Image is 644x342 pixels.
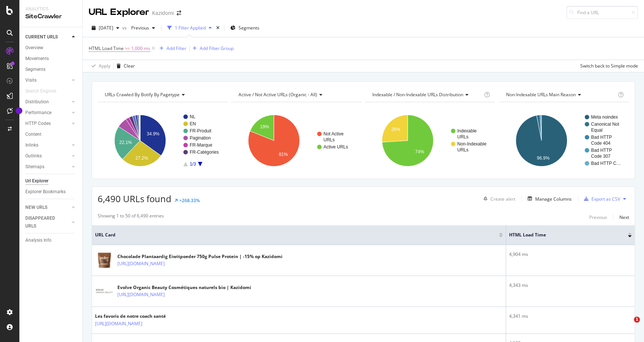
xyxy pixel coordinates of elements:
[25,188,77,196] a: Explorer Bookmarks
[103,89,221,101] h4: URLs Crawled By Botify By pagetype
[589,213,607,222] button: Previous
[457,141,486,147] text: Non-Indexable
[131,43,150,54] span: 1,000 ms
[200,45,234,51] div: Add Filter Group
[99,25,113,31] span: 2025 Sep. 2nd
[124,63,135,69] div: Clear
[25,98,70,106] a: Distribution
[190,114,196,119] text: NL
[634,317,640,323] span: 1
[535,196,572,202] div: Manage Columns
[25,12,76,21] div: SiteCrawler
[323,144,348,150] text: Active URLs
[95,313,167,320] div: Les favoris de notre coach santé
[457,134,468,139] text: URLs
[499,108,629,173] svg: A chart.
[114,60,135,72] button: Clear
[190,128,212,134] text: FR-Produit
[505,89,616,101] h4: Non-Indexable URLs Main Reason
[591,122,619,127] text: Canonical Not
[371,89,483,101] h4: Indexable / Non-Indexable URLs Distribution
[25,177,48,185] div: Url Explorer
[239,91,317,98] span: Active / Not Active URLs (organic - all)
[190,44,234,53] button: Add Filter Group
[89,60,110,72] button: Apply
[365,108,495,173] svg: A chart.
[98,192,171,205] span: 6,490 URLs found
[16,107,22,114] div: Tooltip anchor
[509,282,632,289] div: 4,343 ms
[117,260,165,267] a: [URL][DOMAIN_NAME]
[525,194,572,203] button: Manage Columns
[591,161,621,166] text: Bad HTTP C…
[95,232,497,238] span: URL Card
[279,152,288,157] text: 81%
[415,149,424,154] text: 74%
[25,66,45,73] div: Segments
[577,60,638,72] button: Switch back to Simple mode
[99,63,110,69] div: Apply
[25,141,38,149] div: Inlinks
[25,76,37,84] div: Visits
[231,108,362,173] svg: A chart.
[25,76,70,84] a: Visits
[591,196,620,202] div: Export as CSV
[25,204,70,211] a: NEW URLS
[323,131,344,137] text: Not Active
[122,25,128,31] span: vs
[509,251,632,258] div: 4,904 ms
[177,10,181,16] div: arrow-right-arrow-left
[581,193,620,205] button: Export as CSV
[164,22,215,34] button: 1 Filter Applied
[215,24,221,32] div: times
[260,124,269,129] text: 19%
[566,6,638,19] input: Find a URL
[25,163,70,171] a: Sitemaps
[591,148,612,153] text: Bad HTTP
[190,142,212,148] text: FR-Marque
[128,22,158,34] button: Previous
[480,193,515,205] button: Create alert
[25,33,70,41] a: CURRENT URLS
[457,128,477,134] text: Indexable
[25,163,44,171] div: Sitemaps
[25,131,77,138] a: Content
[175,25,206,31] div: 1 Filter Applied
[95,285,114,298] img: main image
[506,91,576,98] span: Non-Indexable URLs Main Reason
[117,284,251,291] div: Evolve Organic Beauty Cosmétiques naturels bio | Kazidomi
[25,55,49,63] div: Movements
[457,147,468,153] text: URLs
[25,87,64,95] a: Search Engines
[98,213,164,222] div: Showing 1 to 50 of 6,490 entries
[490,196,515,202] div: Create alert
[227,22,262,34] button: Segments
[25,33,58,41] div: CURRENT URLS
[25,120,70,128] a: HTTP Codes
[25,152,42,160] div: Outlinks
[589,214,607,220] div: Previous
[190,121,196,126] text: EN
[25,177,77,185] a: Url Explorer
[239,25,259,31] span: Segments
[105,91,180,98] span: URLs Crawled By Botify By pagetype
[591,154,610,159] text: Code 307
[591,128,603,133] text: Equal
[128,25,149,31] span: Previous
[95,251,114,270] img: main image
[125,45,130,51] span: >=
[167,45,186,51] div: Add Filter
[591,141,610,146] text: Code 404
[98,108,228,173] svg: A chart.
[25,141,70,149] a: Inlinks
[135,156,148,161] text: 27.2%
[25,214,63,230] div: DISAPPEARED URLS
[591,114,618,120] text: Meta noindex
[25,6,76,12] div: Analytics
[179,197,200,204] div: +268.33%
[323,137,335,142] text: URLs
[25,44,43,52] div: Overview
[190,150,219,155] text: FR-Catégories
[89,45,124,51] span: HTML Load Time
[237,89,355,101] h4: Active / Not Active URLs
